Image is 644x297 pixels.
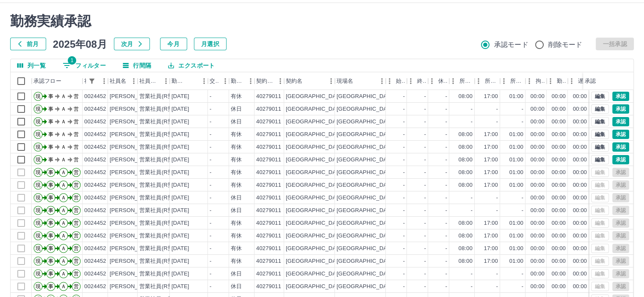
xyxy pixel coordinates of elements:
div: - [445,181,447,189]
div: 40279011 [256,105,281,113]
div: - [210,105,211,113]
div: 01:00 [509,169,523,177]
div: [DATE] [171,169,189,177]
div: - [445,105,447,113]
text: Ａ [61,207,66,213]
button: 編集 [591,155,609,164]
div: - [403,105,405,113]
div: 40279011 [256,93,281,101]
div: 00:00 [552,118,566,126]
div: [GEOGRAPHIC_DATA]立[PERSON_NAME][GEOGRAPHIC_DATA]小学校 [337,105,522,113]
text: Ａ [61,195,66,201]
text: 営 [74,207,79,213]
div: 契約名 [284,72,335,90]
div: 勤務 [547,72,568,90]
div: [GEOGRAPHIC_DATA] [286,93,344,101]
text: 事 [48,169,53,175]
div: [DATE] [171,207,189,215]
div: 0024452 [84,194,106,202]
div: [GEOGRAPHIC_DATA] [286,105,344,113]
div: - [403,156,405,164]
div: 40279011 [256,118,281,126]
div: 01:00 [509,131,523,139]
div: [GEOGRAPHIC_DATA]立[PERSON_NAME][GEOGRAPHIC_DATA]小学校 [337,169,522,177]
div: - [445,143,447,151]
div: 01:00 [509,181,523,189]
div: [PERSON_NAME] [110,207,156,215]
div: [GEOGRAPHIC_DATA] [286,156,344,164]
text: 事 [48,157,53,163]
div: 有休 [231,169,242,177]
div: 承認 [585,72,596,90]
div: - [403,118,405,126]
button: メニュー [127,75,140,87]
div: - [522,118,523,126]
div: - [403,143,405,151]
div: 00:00 [531,181,544,189]
div: - [445,93,447,101]
button: メニュー [219,75,232,87]
div: - [424,181,426,189]
div: 所定休憩 [510,72,524,90]
div: [GEOGRAPHIC_DATA]立[PERSON_NAME][GEOGRAPHIC_DATA]小学校 [337,181,522,189]
div: 承認フロー [32,72,83,90]
div: [GEOGRAPHIC_DATA]立[PERSON_NAME][GEOGRAPHIC_DATA]小学校 [337,93,522,101]
div: 0024452 [84,207,106,215]
div: 0024452 [84,219,106,227]
div: 00:00 [573,131,587,139]
text: 現 [36,157,41,163]
text: 営 [74,106,79,112]
div: [GEOGRAPHIC_DATA]立[PERSON_NAME][GEOGRAPHIC_DATA]小学校 [337,156,522,164]
div: - [471,118,473,126]
div: 08:00 [459,169,473,177]
div: - [210,156,211,164]
div: 有休 [231,143,242,151]
div: [PERSON_NAME] [110,143,156,151]
div: - [210,169,211,177]
div: 休憩 [428,72,449,90]
div: 所定開始 [459,72,473,90]
button: メニュー [274,75,287,87]
text: 現 [36,131,41,137]
div: 終業 [417,72,426,90]
div: 所定休憩 [500,72,525,90]
div: 00:00 [552,105,566,113]
div: - [471,207,473,215]
div: 00:00 [531,207,544,215]
div: [PERSON_NAME] [110,156,156,164]
div: 00:00 [552,156,566,164]
text: 現 [36,195,41,201]
text: 現 [36,144,41,150]
text: Ａ [61,119,66,125]
div: [DATE] [171,143,189,151]
div: 00:00 [573,156,587,164]
div: 拘束 [525,72,547,90]
div: 00:00 [573,181,587,189]
div: 勤務区分 [229,72,254,90]
text: 営 [74,169,79,175]
div: - [522,194,523,202]
div: 00:00 [531,194,544,202]
div: - [496,194,498,202]
text: 事 [48,195,53,201]
div: 現場名 [335,72,386,90]
div: - [445,131,447,139]
div: 40279011 [256,156,281,164]
h2: 勤務実績承認 [10,13,634,29]
div: - [496,118,498,126]
div: 40279011 [256,207,281,215]
button: 承認 [612,92,629,101]
div: 承認 [583,72,627,90]
div: - [445,169,447,177]
div: - [424,207,426,215]
div: [DATE] [171,93,189,101]
div: 勤務日 [171,72,186,90]
div: [GEOGRAPHIC_DATA]立[PERSON_NAME][GEOGRAPHIC_DATA]小学校 [337,207,522,215]
button: 承認 [612,142,629,152]
div: 勤務日 [170,72,208,90]
span: 1 [68,56,76,65]
div: [PERSON_NAME] [110,131,156,139]
text: 現 [36,169,41,175]
div: 17:00 [484,131,498,139]
div: 契約コード [256,72,274,90]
